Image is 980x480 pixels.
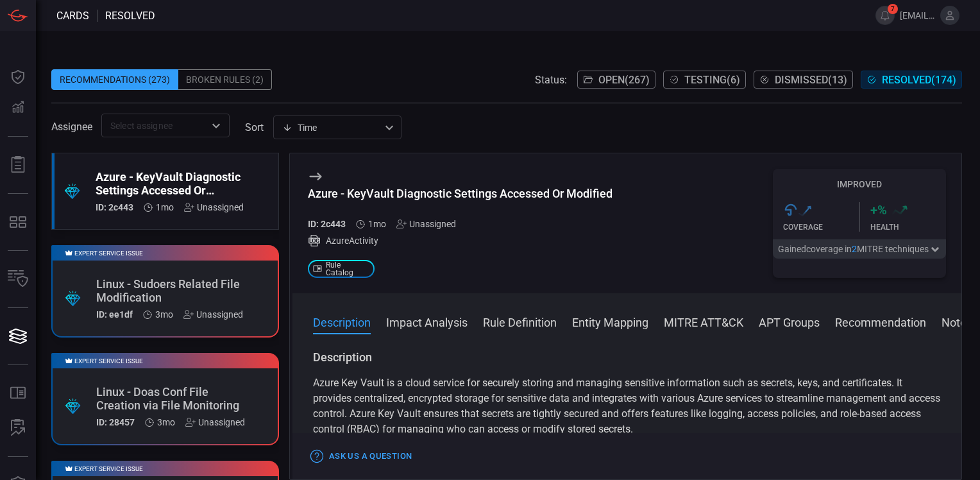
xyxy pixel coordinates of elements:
span: Dismissed ( 13 ) [775,74,847,86]
span: Aug 03, 2025 8:55 AM [156,202,174,212]
button: 7 [875,6,895,25]
span: Rule Catalog [326,261,369,277]
div: Linux - Sudoers Related File Modification [96,277,243,304]
button: Recommendation [835,314,926,329]
div: Linux - Doas Conf File Creation via File Monitoring [96,385,245,412]
span: 7 [888,4,898,14]
span: Jun 19, 2025 12:32 PM [157,417,175,427]
button: APT Groups [759,314,820,329]
button: Cards [3,321,33,352]
h5: ID: 2c443 [308,219,346,229]
button: MITRE ATT&CK [664,314,743,329]
div: Broken Rules (2) [178,69,272,90]
div: Time [282,121,381,134]
h5: ID: ee1df [96,309,133,320]
span: [EMAIL_ADDRESS][DOMAIN_NAME] [900,10,935,21]
button: Gainedcoverage in2MITRE techniques [773,239,946,259]
div: Unassigned [184,202,244,212]
h3: + % [870,202,887,218]
button: Inventory [3,264,33,295]
h5: ID: 28457 [96,417,135,427]
span: resolved [105,10,155,22]
button: Testing(6) [663,71,746,89]
h3: Description [313,350,941,365]
span: Cards [56,10,89,22]
button: Reports [3,150,33,180]
h5: Improved [773,179,946,189]
button: Resolved(174) [861,71,962,89]
div: Unassigned [396,219,456,229]
button: Entity Mapping [572,314,648,329]
span: Jun 19, 2025 12:32 PM [155,309,173,320]
button: Open [207,117,225,135]
button: Dismissed(13) [754,71,853,89]
button: Ask Us a Question [308,447,415,467]
button: Rule Catalog [3,378,33,409]
button: Open(267) [577,71,655,89]
span: Assignee [51,121,92,133]
div: Azure - KeyVault Diagnostic Settings Accessed Or Modified [308,187,612,200]
span: Resolved ( 174 ) [882,74,956,86]
div: Coverage [783,223,859,232]
div: Recommendations (273) [51,69,178,90]
span: 2 [852,244,857,254]
button: MITRE - Detection Posture [3,207,33,237]
span: Expert Service Issue [74,357,143,364]
button: ALERT ANALYSIS [3,413,33,443]
p: Azure Key Vault is a cloud service for securely storing and managing sensitive information such a... [313,375,941,437]
div: Azure - KeyVault Diagnostic Settings Accessed Or Modified [96,170,244,197]
span: Expert Service Issue [74,250,143,257]
span: Status: [535,74,567,86]
button: Impact Analysis [386,314,468,329]
div: Health [870,223,947,232]
input: Select assignee [105,117,205,133]
div: AzureActivity [308,234,612,247]
button: Rule Definition [483,314,557,329]
div: Unassigned [183,309,243,320]
div: Unassigned [185,417,245,427]
span: Open ( 267 ) [598,74,650,86]
button: Dashboard [3,62,33,92]
button: Notes [942,314,972,329]
button: Description [313,314,371,329]
span: Testing ( 6 ) [684,74,740,86]
button: Detections [3,92,33,123]
span: Expert Service Issue [74,465,143,472]
h5: ID: 2c443 [96,202,133,212]
label: sort [245,121,264,133]
span: Aug 03, 2025 8:55 AM [368,219,386,229]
